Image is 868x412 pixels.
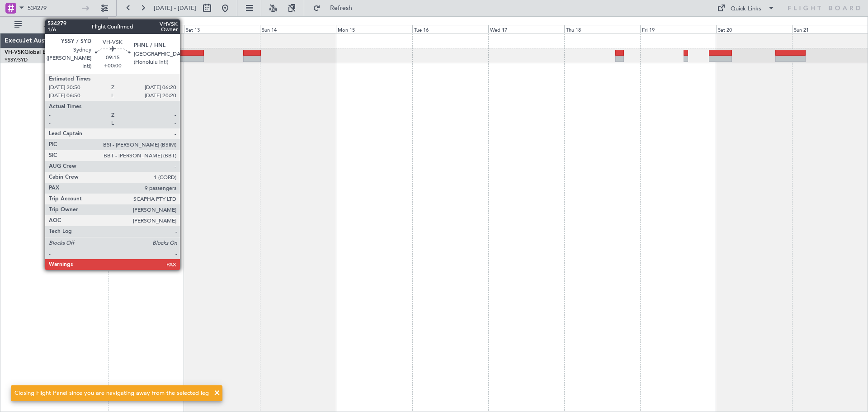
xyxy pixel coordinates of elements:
div: Closing Flight Panel since you are navigating away from the selected leg [14,389,209,398]
span: VH-VSK [5,50,24,55]
div: Wed 17 [488,25,564,33]
button: All Aircraft [10,18,98,32]
div: Sun 21 [792,25,868,33]
a: VH-VSKGlobal Express XRS [5,50,74,55]
div: Fri 19 [640,25,716,33]
span: [DATE] - [DATE] [154,4,196,12]
div: [DATE] [109,18,125,26]
div: Quick Links [731,5,761,14]
span: Refresh [322,5,360,11]
button: Quick Links [712,1,779,15]
span: All Aircraft [24,22,95,28]
div: Sun 14 [260,25,336,33]
input: Trip Number [28,1,80,15]
button: Refresh [309,1,363,15]
a: YSSY/SYD [5,57,28,63]
div: Fri 12 [108,25,184,33]
div: Thu 18 [564,25,640,33]
div: Sat 20 [716,25,792,33]
div: Tue 16 [412,25,488,33]
div: Sat 13 [184,25,260,33]
div: Mon 15 [336,25,412,33]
